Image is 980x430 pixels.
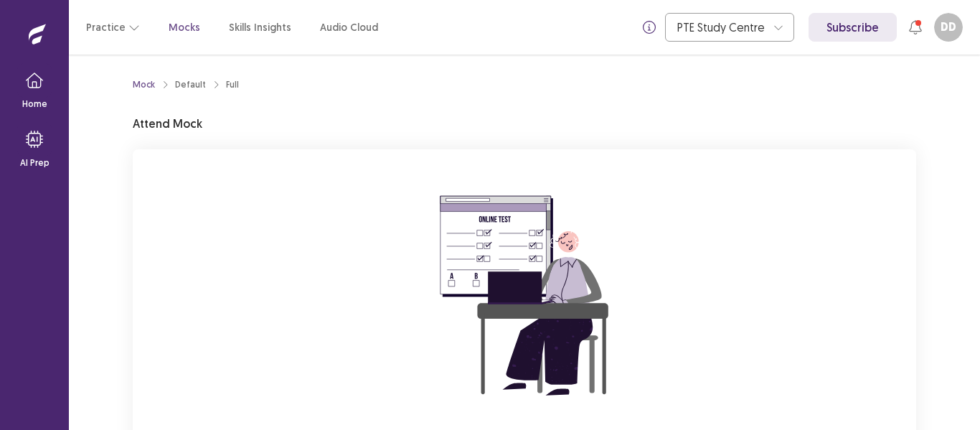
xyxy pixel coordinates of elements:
[169,20,200,35] a: Mocks
[175,78,206,91] div: Default
[809,13,897,42] a: Subscribe
[133,115,202,132] p: Attend Mock
[22,98,47,111] p: Home
[20,156,50,169] p: AI Prep
[320,20,378,35] a: Audio Cloud
[934,13,963,42] button: DD
[677,14,766,41] div: PTE Study Centre
[395,167,654,425] img: attend-mock
[229,20,291,35] a: Skills Insights
[636,14,662,40] button: info
[86,14,140,40] button: Practice
[133,78,239,91] nav: breadcrumb
[226,78,239,91] div: Full
[133,78,155,91] a: Mock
